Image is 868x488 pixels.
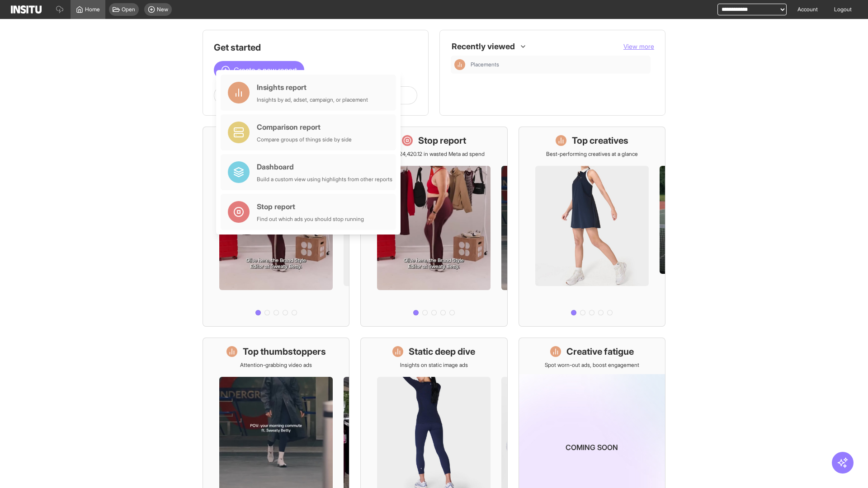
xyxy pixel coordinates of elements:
span: Home [85,6,100,13]
div: Build a custom view using highlights from other reports [257,176,392,183]
p: Attention-grabbing video ads [240,361,312,369]
div: Compare groups of things side by side [257,136,352,143]
div: Dashboard [257,161,392,172]
h1: Get started [214,41,417,54]
span: Create a new report [234,65,297,75]
a: Stop reportSave £24,420.12 in wasted Meta ad spend [360,127,507,327]
div: Comparison report [257,122,352,132]
div: Insights report [257,82,368,93]
h1: Stop report [418,134,466,147]
h1: Top thumbstoppers [243,345,326,358]
div: Insights [454,59,465,70]
span: Placements [471,61,499,68]
span: Placements [471,61,647,68]
button: View more [623,42,654,51]
span: Open [122,6,135,13]
p: Save £24,420.12 in wasted Meta ad spend [383,150,485,158]
span: New [157,6,168,13]
p: Insights on static image ads [400,361,468,369]
div: Find out which ads you should stop running [257,216,364,223]
button: Create a new report [214,61,304,79]
p: Best-performing creatives at a glance [546,150,638,158]
div: Insights by ad, adset, campaign, or placement [257,96,368,103]
a: What's live nowSee all active ads instantly [203,127,349,327]
h1: Top creatives [572,134,628,147]
h1: Static deep dive [409,345,475,358]
img: Logo [11,5,42,14]
a: Top creativesBest-performing creatives at a glance [519,127,665,327]
span: View more [623,42,654,50]
div: Stop report [257,201,364,212]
